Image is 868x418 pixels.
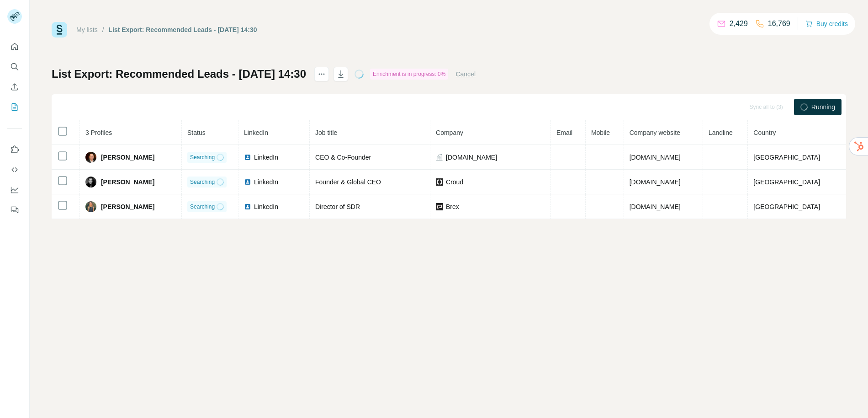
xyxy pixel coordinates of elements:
[7,161,22,178] button: Use Surfe API
[244,203,251,210] img: LinkedIn logo
[446,153,497,162] span: [DOMAIN_NAME]
[370,69,448,80] div: Enrichment is in progress: 0%
[85,201,96,212] img: Avatar
[455,70,476,79] button: Cancel
[591,129,610,136] span: Mobile
[753,178,820,186] span: [GEOGRAPHIC_DATA]
[101,202,154,211] span: [PERSON_NAME]
[190,153,215,161] span: Searching
[244,129,268,136] span: LinkedIn
[753,154,820,161] span: [GEOGRAPHIC_DATA]
[446,177,463,187] span: Croud
[7,38,22,55] button: Quick start
[314,67,329,81] button: actions
[315,178,381,186] span: Founder & Global CEO
[101,177,154,187] span: [PERSON_NAME]
[753,203,820,210] span: [GEOGRAPHIC_DATA]
[556,129,572,136] span: Email
[85,152,96,163] img: Avatar
[630,178,681,186] span: [DOMAIN_NAME]
[436,129,463,136] span: Company
[254,177,278,187] span: LinkedIn
[730,18,748,29] p: 2,429
[436,203,443,210] img: company-logo
[52,67,306,81] h1: List Export: Recommended Leads - [DATE] 14:30
[254,153,278,162] span: LinkedIn
[7,182,22,198] button: Dashboard
[52,22,67,38] img: Surfe Logo
[7,79,22,95] button: Enrich CSV
[85,129,112,136] span: 3 Profiles
[315,154,371,161] span: CEO & Co-Founder
[244,178,251,186] img: LinkedIn logo
[315,129,337,136] span: Job title
[768,18,790,29] p: 16,769
[254,202,278,211] span: LinkedIn
[7,99,22,115] button: My lists
[7,59,22,75] button: Search
[102,25,104,34] li: /
[630,154,681,161] span: [DOMAIN_NAME]
[709,129,733,136] span: Landline
[190,178,215,186] span: Searching
[101,153,154,162] span: [PERSON_NAME]
[753,129,776,136] span: Country
[85,177,96,188] img: Avatar
[446,202,459,211] span: Brex
[109,25,257,34] div: List Export: Recommended Leads - [DATE] 14:30
[187,129,206,136] span: Status
[315,203,360,210] span: Director of SDR
[630,129,680,136] span: Company website
[7,141,22,158] button: Use Surfe on LinkedIn
[436,178,443,186] img: company-logo
[190,203,215,211] span: Searching
[7,202,22,218] button: Feedback
[76,26,98,33] a: My lists
[811,102,835,112] span: Running
[630,203,681,210] span: [DOMAIN_NAME]
[805,17,848,30] button: Buy credits
[244,154,251,161] img: LinkedIn logo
